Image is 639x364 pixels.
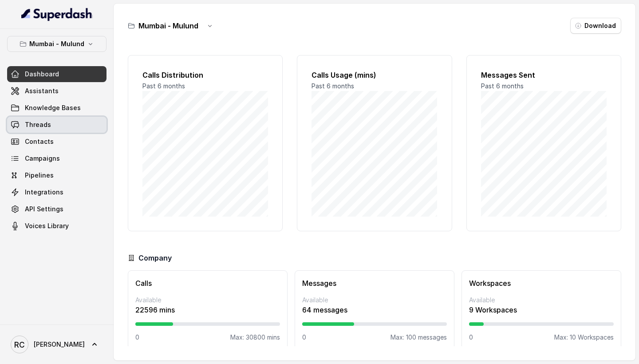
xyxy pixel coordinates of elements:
[7,36,106,52] button: Mumbai - Mulund
[25,137,54,146] span: Contacts
[7,83,106,99] a: Assistants
[7,117,106,133] a: Threads
[302,278,447,289] h3: Messages
[25,120,51,129] span: Threads
[469,305,614,315] p: 9 Workspaces
[390,333,447,342] p: Max: 100 messages
[230,333,280,342] p: Max: 30800 mins
[302,333,306,342] p: 0
[135,333,139,342] p: 0
[7,66,106,82] a: Dashboard
[14,340,25,349] text: RC
[469,278,614,289] h3: Workspaces
[554,333,614,342] p: Max: 10 Workspaces
[135,278,280,289] h3: Calls
[7,150,106,166] a: Campaigns
[138,20,198,31] h3: Mumbai - Mulund
[469,333,473,342] p: 0
[142,82,185,90] span: Past 6 months
[25,70,59,79] span: Dashboard
[135,296,280,305] p: Available
[135,305,280,315] p: 22596 mins
[25,205,63,214] span: API Settings
[25,154,60,163] span: Campaigns
[312,82,354,90] span: Past 6 months
[481,70,607,80] h2: Messages Sent
[138,253,172,263] h3: Company
[29,39,84,49] p: Mumbai - Mulund
[142,70,268,80] h2: Calls Distribution
[25,171,54,180] span: Pipelines
[25,103,81,112] span: Knowledge Bases
[7,332,106,357] a: [PERSON_NAME]
[7,100,106,116] a: Knowledge Bases
[25,188,63,197] span: Integrations
[25,222,69,230] span: Voices Library
[7,184,106,200] a: Integrations
[7,167,106,183] a: Pipelines
[302,296,447,305] p: Available
[34,340,85,349] span: [PERSON_NAME]
[7,134,106,150] a: Contacts
[469,296,614,305] p: Available
[570,18,621,34] button: Download
[7,201,106,217] a: API Settings
[312,70,437,80] h2: Calls Usage (mins)
[21,7,93,21] img: light.svg
[481,82,524,90] span: Past 6 months
[7,218,106,234] a: Voices Library
[302,305,447,315] p: 64 messages
[25,87,59,95] span: Assistants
